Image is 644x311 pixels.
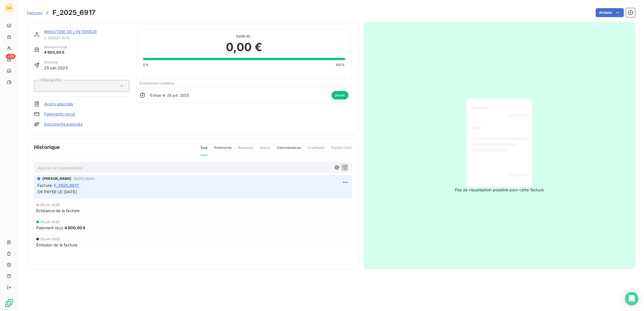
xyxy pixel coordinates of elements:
[44,29,97,34] a: MINISTERE DE L'INTERIEUR
[42,176,71,181] span: [PERSON_NAME]
[44,121,83,127] a: Documents associés
[332,91,348,99] span: payée
[44,111,75,117] a: Paiements reçus
[455,187,544,193] span: Pas de visualisation possible pour cette facture
[36,208,80,214] span: Échéance de la facture
[214,145,232,155] span: Paiements
[34,143,60,151] span: Historique
[27,10,42,15] a: Factures
[143,34,345,39] span: Solde dû :
[27,10,42,15] span: Factures
[226,39,262,56] span: 0,00 €
[625,292,638,305] div: Open Intercom Messenger
[260,145,270,155] span: Avoirs
[308,145,325,155] span: Creditsafe
[36,242,77,248] span: Émission de la facture
[74,177,94,180] span: [DATE] 08:43
[140,81,174,85] span: Échéances soldées
[44,50,67,55] span: 4 600,00 €
[37,182,53,188] span: Facture :
[143,62,149,67] span: 0%
[4,299,13,308] img: Logo LeanPay
[44,36,129,40] span: C MINIST INTE
[64,225,86,231] span: 4 600,00 €
[44,60,68,65] span: Émise le
[44,101,73,107] a: Avoirs associés
[596,8,624,17] button: Actions
[37,189,77,194] span: OK PAYEE LE [DATE]
[40,203,60,206] span: 25 juil. 2025
[150,93,189,97] span: Échue le 25 juil. 2025
[335,62,345,67] span: 100%
[200,145,208,155] span: Tout
[331,145,352,155] span: Portail client
[53,8,96,18] h3: F_2025_6917
[6,54,15,59] span: +99
[4,55,13,64] a: +99
[277,145,301,155] span: Commentaires
[44,45,67,50] span: Montant initial
[238,145,253,155] span: Relances
[44,65,68,71] span: 25 juin 2025
[40,220,60,224] span: 25 juil. 2025
[54,182,79,188] span: F_2025_6917
[4,3,13,12] div: CA
[36,225,63,231] span: Paiement reçu
[40,237,60,241] span: 25 juin 2025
